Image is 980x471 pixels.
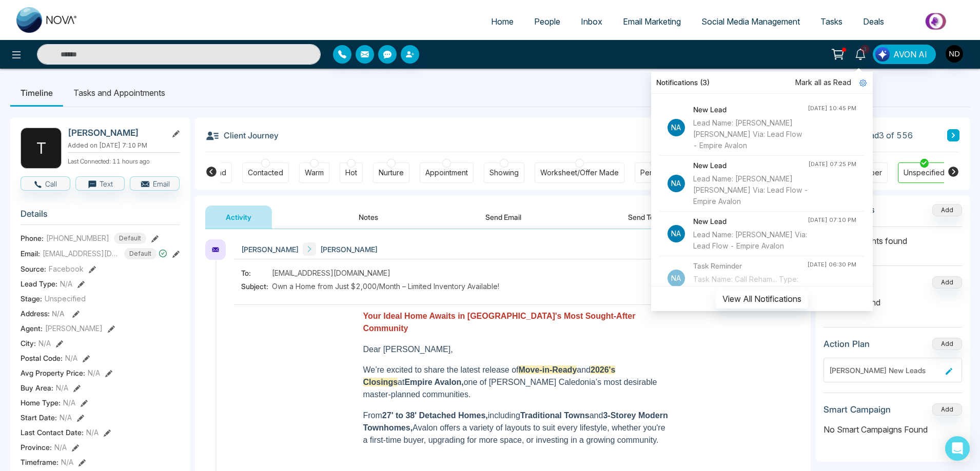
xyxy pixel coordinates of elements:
[52,309,65,318] span: N/A
[21,412,57,423] span: Start Date :
[873,45,936,64] button: AVON AI
[21,338,36,349] span: City :
[693,229,808,252] div: Lead Name: [PERSON_NAME] Via: Lead Flow - Empire Avalon
[21,382,53,393] span: Buy Area :
[38,338,51,349] span: N/A
[56,382,68,393] span: N/A
[824,339,870,349] h3: Action Plan
[379,168,404,178] div: Nurture
[272,281,499,292] span: Own a Home from Just $2,000/Month – Limited Inventory Available!
[465,206,542,229] button: Send Email
[932,403,962,416] button: Add
[860,129,913,141] span: Lead 3 of 556
[899,10,974,33] img: Market-place.gif
[932,205,962,214] span: Add
[205,206,272,229] button: Activity
[489,168,519,178] div: Showing
[21,308,65,319] span: Address:
[693,260,807,272] h4: Task Reminder
[68,141,180,150] p: Added on [DATE] 7:10 PM
[61,457,73,467] span: N/A
[491,16,514,27] span: Home
[46,233,109,243] span: [PHONE_NUMBER]
[853,12,894,31] a: Deals
[21,427,84,438] span: Last Contact Date :
[693,216,808,227] h4: New Lead
[668,175,685,192] p: Na
[241,244,299,255] span: [PERSON_NAME]
[88,367,100,378] span: N/A
[693,173,808,207] div: Lead Name: [PERSON_NAME] [PERSON_NAME] Via: Lead Flow - Empire Avalon
[904,168,945,178] div: Unspecified
[65,353,77,363] span: N/A
[524,12,571,31] a: People
[21,209,180,224] h3: Details
[607,206,681,229] button: Send Text
[124,248,156,259] span: Default
[824,227,962,247] p: No attachments found
[86,427,99,438] span: N/A
[691,12,810,31] a: Social Media Management
[945,436,970,461] div: Open Intercom Messenger
[21,176,70,191] button: Call
[540,168,619,178] div: Worksheet/Offer Made
[581,16,602,27] span: Inbox
[860,45,870,54] span: 3
[21,457,58,467] span: Timeframe :
[829,365,942,376] div: [PERSON_NAME] New Leads
[75,176,125,191] button: Text
[808,216,856,224] div: [DATE] 07:10 PM
[810,12,853,31] a: Tasks
[824,296,962,309] p: No deals found
[45,323,103,334] span: [PERSON_NAME]
[808,160,856,169] div: [DATE] 07:25 PM
[241,268,272,278] span: To:
[820,16,842,27] span: Tasks
[701,16,800,27] span: Social Media Management
[623,16,681,27] span: Email Marketing
[932,276,962,289] button: Add
[45,293,86,304] span: Unspecified
[481,12,524,31] a: Home
[320,244,378,255] span: [PERSON_NAME]
[63,397,75,408] span: N/A
[60,412,72,423] span: N/A
[63,79,175,107] li: Tasks and Appointments
[425,168,468,178] div: Appointment
[932,338,962,350] button: Add
[824,423,962,436] p: No Smart Campaigns Found
[21,233,44,243] span: Phone:
[693,104,808,115] h4: New Lead
[305,168,324,178] div: Warm
[21,442,52,453] span: Province :
[21,263,46,274] span: Source:
[693,117,808,151] div: Lead Name: [PERSON_NAME] [PERSON_NAME] Via: Lead Flow - Empire Avalon
[130,176,180,191] button: Email
[248,168,283,178] div: Contacted
[21,323,43,334] span: Agent:
[43,248,120,259] span: [EMAIL_ADDRESS][DOMAIN_NAME]
[640,168,669,178] div: Pending
[54,442,67,453] span: N/A
[338,206,399,229] button: Notes
[716,289,808,309] button: View All Notifications
[571,12,613,31] a: Inbox
[807,260,856,269] div: [DATE] 06:30 PM
[946,45,963,63] img: User Avatar
[21,367,85,378] span: Avg Property Price :
[795,77,851,88] span: Mark all as Read
[848,45,873,63] a: 3
[693,160,808,171] h4: New Lead
[668,225,685,242] p: Na
[21,128,62,169] div: T
[205,128,279,143] h3: Client Journey
[875,47,890,62] img: Lead Flow
[21,278,57,289] span: Lead Type:
[10,79,63,107] li: Timeline
[693,274,807,296] div: Task Name: Call Reham... Type: Call - [PERSON_NAME]
[808,104,856,113] div: [DATE] 10:45 PM
[824,404,891,415] h3: Smart Campaign
[21,397,61,408] span: Home Type :
[893,48,927,60] span: AVON AI
[114,233,146,244] span: Default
